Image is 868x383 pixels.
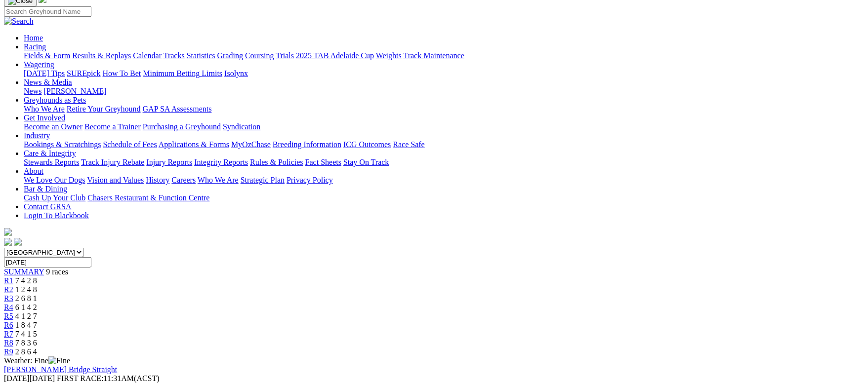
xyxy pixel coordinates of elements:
div: Get Involved [24,122,864,131]
a: News & Media [24,78,72,86]
a: R3 [4,294,13,303]
a: Coursing [245,51,274,60]
a: Syndication [223,122,260,131]
span: 9 races [46,268,68,276]
a: About [24,167,43,175]
a: Statistics [187,51,215,60]
a: Get Involved [24,114,65,122]
a: Weights [376,51,402,60]
span: 7 4 2 8 [15,276,37,285]
a: Bookings & Scratchings [24,140,101,149]
div: Industry [24,140,864,149]
a: Purchasing a Greyhound [143,122,221,131]
a: News [24,87,41,95]
span: 1 8 4 7 [15,321,37,329]
input: Select date [4,257,91,268]
span: FIRST RACE: [57,374,103,383]
a: Stewards Reports [24,158,79,166]
a: Chasers Restaurant & Function Centre [87,193,209,202]
a: Racing [24,42,46,51]
a: History [146,176,169,184]
a: Careers [171,176,196,184]
a: MyOzChase [231,140,271,149]
a: ICG Outcomes [343,140,391,149]
span: 1 2 4 8 [15,285,37,294]
a: R2 [4,285,13,294]
span: [DATE] [4,374,55,383]
a: [PERSON_NAME] Bridge Straight [4,365,117,374]
img: facebook.svg [4,238,12,246]
div: Racing [24,51,864,60]
span: 2 8 6 4 [15,347,37,356]
img: Search [4,17,34,26]
a: Breeding Information [273,140,341,149]
a: Home [24,34,43,42]
a: Retire Your Greyhound [67,105,141,113]
a: Trials [276,51,294,60]
a: R6 [4,321,13,329]
a: Strategic Plan [241,176,285,184]
span: 11:31AM(ACST) [57,374,160,383]
a: Become an Owner [24,122,83,131]
a: Fields & Form [24,51,70,60]
a: Grading [217,51,243,60]
span: Weather: Fine [4,356,70,365]
div: Bar & Dining [24,193,864,202]
a: R1 [4,276,13,285]
a: Rules & Policies [250,158,303,166]
a: 2025 TAB Adelaide Cup [296,51,374,60]
span: 4 1 2 7 [15,312,37,320]
a: Cash Up Your Club [24,193,85,202]
span: 7 8 3 6 [15,339,37,347]
a: SUMMARY [4,268,44,276]
img: twitter.svg [14,238,22,246]
div: Wagering [24,69,864,78]
a: Stay On Track [343,158,389,166]
a: Integrity Reports [194,158,248,166]
a: Results & Replays [72,51,131,60]
div: About [24,176,864,185]
a: Applications & Forms [159,140,229,149]
a: Become a Trainer [84,122,141,131]
a: Bar & Dining [24,185,67,193]
a: SUREpick [67,69,100,77]
a: R8 [4,339,13,347]
a: Injury Reports [146,158,192,166]
a: [PERSON_NAME] [43,87,106,95]
a: Minimum Betting Limits [143,69,222,77]
span: 7 4 1 5 [15,330,37,338]
img: Fine [48,356,70,365]
span: R9 [4,347,13,356]
a: Who We Are [24,105,65,113]
span: R4 [4,303,13,311]
img: logo-grsa-white.png [4,228,12,236]
div: Care & Integrity [24,158,864,167]
a: How To Bet [103,69,141,77]
a: Fact Sheets [305,158,341,166]
a: Race Safe [393,140,424,149]
a: Isolynx [224,69,248,77]
a: Login To Blackbook [24,211,89,220]
a: Calendar [133,51,162,60]
a: [DATE] Tips [24,69,65,77]
a: Greyhounds as Pets [24,96,86,104]
span: 2 6 8 1 [15,294,37,303]
div: Greyhounds as Pets [24,105,864,114]
a: Vision and Values [87,176,144,184]
a: Schedule of Fees [103,140,157,149]
a: We Love Our Dogs [24,176,85,184]
a: Contact GRSA [24,202,71,211]
a: Care & Integrity [24,149,76,157]
span: [DATE] [4,374,30,383]
a: Wagering [24,60,54,69]
a: Industry [24,131,50,140]
input: Search [4,6,91,17]
a: GAP SA Assessments [143,105,212,113]
span: 6 1 4 2 [15,303,37,311]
